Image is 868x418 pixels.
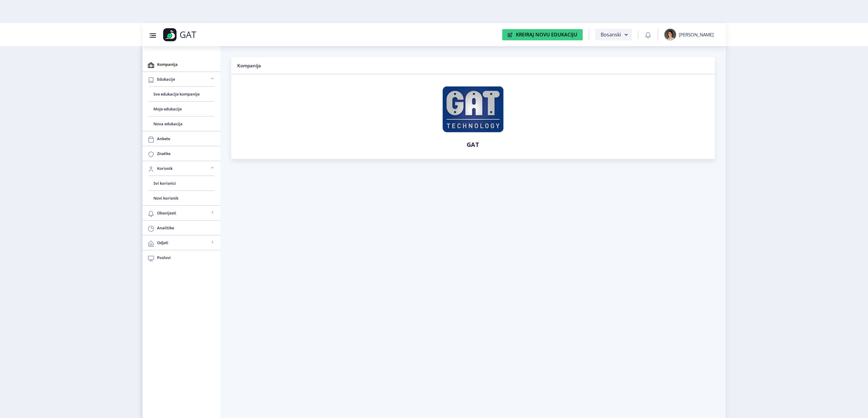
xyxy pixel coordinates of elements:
[679,32,714,38] div: [PERSON_NAME]
[163,28,235,41] a: GAT
[157,61,215,68] span: Kompanija
[157,165,209,172] span: Korisnik
[157,224,215,231] span: Analitike
[153,180,209,187] span: Svi korisnici
[508,32,513,37] img: create-new-education-icon.svg
[153,105,209,113] span: Moje edukacije
[153,90,209,98] span: Sve edukacije kompanije
[149,102,214,116] a: Moje edukacije
[142,250,220,265] a: Poslovi
[157,76,209,83] span: Edukacije
[231,57,715,74] nb-card-header: Kompanija
[157,239,209,246] span: Odjeli
[149,87,214,101] a: Sve edukacije kompanije
[502,29,583,40] button: Kreiraj Novu Edukaciju
[157,254,215,261] span: Poslovi
[142,131,220,146] a: Ankete
[157,209,209,217] span: Obavijesti
[142,146,220,161] a: Značke
[153,194,209,202] span: Novi korisnik
[142,221,220,235] a: Analitike
[157,150,215,157] span: Značke
[149,176,214,190] a: Svi korisnici
[149,116,214,131] a: Nova edukacija
[142,235,220,250] a: Odjeli
[595,29,632,40] button: Bosanski
[157,135,215,142] span: Ankete
[443,79,503,140] img: 1596709767925_y2rj0r.jpg
[153,120,209,127] span: Nova edukacija
[149,191,214,205] a: Novi korisnik
[142,72,220,86] a: Edukacije
[142,206,220,220] a: Obavijesti
[142,161,220,176] a: Korisnik
[180,32,196,38] p: GAT
[237,140,709,149] p: GAT
[142,57,220,72] a: Kompanija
